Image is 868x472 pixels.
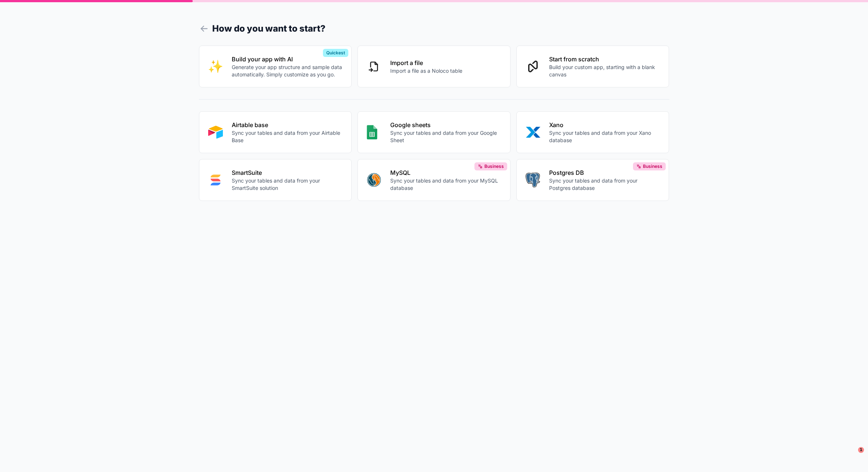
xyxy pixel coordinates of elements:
[199,46,352,87] button: INTERNAL_WITH_AIBuild your app with AIGenerate your app structure and sample data automatically. ...
[208,59,223,74] img: INTERNAL_WITH_AI
[367,125,377,140] img: GOOGLE_SHEETS
[208,173,223,187] img: SMART_SUITE
[643,163,662,169] span: Business
[516,159,669,201] button: POSTGRESPostgres DBSync your tables and data from your Postgres databaseBusiness
[390,120,501,129] p: Google sheets
[208,125,223,140] img: AIRTABLE
[526,125,540,140] img: XANO
[357,111,511,153] button: GOOGLE_SHEETSGoogle sheetsSync your tables and data from your Google Sheet
[357,159,511,201] button: MYSQLMySQLSync your tables and data from your MySQL databaseBusiness
[516,111,669,153] button: XANOXanoSync your tables and data from your Xano database
[199,111,352,153] button: AIRTABLEAirtable baseSync your tables and data from your Airtable Base
[199,159,352,201] button: SMART_SUITESmartSuiteSync your tables and data from your SmartSuite solution
[390,67,462,75] p: Import a file as a Noloco table
[232,129,343,144] p: Sync your tables and data from your Airtable Base
[843,447,861,465] iframe: Intercom live chat
[484,163,504,169] span: Business
[390,58,462,67] p: Import a file
[232,177,343,192] p: Sync your tables and data from your SmartSuite solution
[516,46,669,87] button: Start from scratchBuild your custom app, starting with a blank canvas
[390,177,501,192] p: Sync your tables and data from your MySQL database
[232,120,343,129] p: Airtable base
[232,168,343,177] p: SmartSuite
[232,64,343,78] p: Generate your app structure and sample data automatically. Simply customize as you go.
[390,129,501,144] p: Sync your tables and data from your Google Sheet
[323,49,348,57] div: Quickest
[549,64,660,78] p: Build your custom app, starting with a blank canvas
[549,120,660,129] p: Xano
[549,129,660,144] p: Sync your tables and data from your Xano database
[232,55,343,64] p: Build your app with AI
[367,173,381,187] img: MYSQL
[526,173,540,187] img: POSTGRES
[549,177,660,192] p: Sync your tables and data from your Postgres database
[357,46,511,87] button: Import a fileImport a file as a Noloco table
[390,168,501,177] p: MySQL
[549,168,660,177] p: Postgres DB
[858,447,864,453] span: 1
[549,55,660,64] p: Start from scratch
[199,22,669,35] h1: How do you want to start?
